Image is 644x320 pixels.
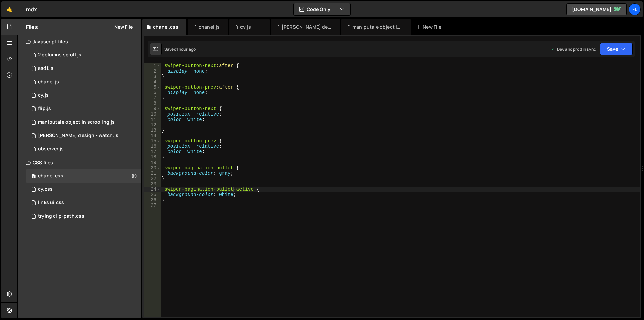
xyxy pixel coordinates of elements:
div: 27 [144,203,161,208]
div: maniputale object in scrooling.js [352,24,402,30]
div: chanel.js [38,79,59,85]
div: 23 [144,181,161,187]
div: 14087/37841.css [26,196,141,210]
div: 2 columns scroll.js [38,52,82,58]
a: [DOMAIN_NAME] [566,3,627,15]
div: 12 [144,122,161,128]
div: asdf.js [38,65,53,72]
div: 14087/36990.js [26,142,141,156]
div: 14087/45251.css [26,169,141,183]
div: 14087/36120.js [26,116,141,129]
div: [PERSON_NAME] design - watch.js [38,133,118,139]
div: 14087/43937.js [26,62,141,75]
div: New File [416,24,444,30]
div: chanel.js [199,24,220,30]
div: cy.js [240,24,251,30]
div: 14087/36400.css [26,210,141,223]
div: 24 [144,187,161,192]
div: Dev and prod in sync [550,46,596,52]
div: 19 [144,160,161,165]
div: 25 [144,192,161,197]
div: Saved [164,46,196,52]
div: CSS files [18,156,141,169]
div: 6 [144,90,161,95]
div: observer.js [38,146,64,152]
div: chanel.css [38,173,63,179]
div: trying clip-path.css [38,213,84,219]
div: 22 [144,176,161,181]
div: [PERSON_NAME] design - watch.js [282,24,332,30]
div: 4 [144,79,161,85]
div: 14 [144,133,161,138]
div: 5 [144,85,161,90]
div: 14087/44148.js [26,89,141,102]
h2: Files [26,23,38,31]
div: maniputale object in scrooling.js [38,119,115,125]
button: Code Only [294,3,350,15]
div: flip.js [38,106,51,112]
button: New File [108,24,133,30]
div: cy.css [38,186,53,192]
div: 15 [144,138,161,144]
div: 7 [144,95,161,101]
div: 14087/44196.css [26,183,141,196]
div: 14087/45247.js [26,75,141,89]
div: cy.js [38,92,49,98]
div: chanel.css [153,24,178,30]
div: 1 hour ago [176,46,196,52]
div: mdx [26,5,37,13]
div: 14087/36530.js [26,48,141,62]
div: 14087/35941.js [26,129,141,142]
div: 10 [144,111,161,117]
div: 11 [144,117,161,122]
div: 18 [144,154,161,160]
div: 13 [144,128,161,133]
span: 1 [32,174,36,179]
div: Javascript files [18,35,141,48]
a: fl [629,3,641,15]
div: 21 [144,171,161,176]
div: 17 [144,149,161,154]
div: links ui.css [38,200,64,206]
a: 🤙 [1,1,18,17]
div: 20 [144,165,161,171]
div: 26 [144,197,161,203]
div: 2 [144,68,161,74]
div: 16 [144,144,161,149]
div: 1 [144,63,161,68]
button: Save [600,43,633,55]
div: 3 [144,74,161,79]
div: 8 [144,101,161,106]
div: 9 [144,106,161,111]
div: 14087/37273.js [26,102,141,116]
